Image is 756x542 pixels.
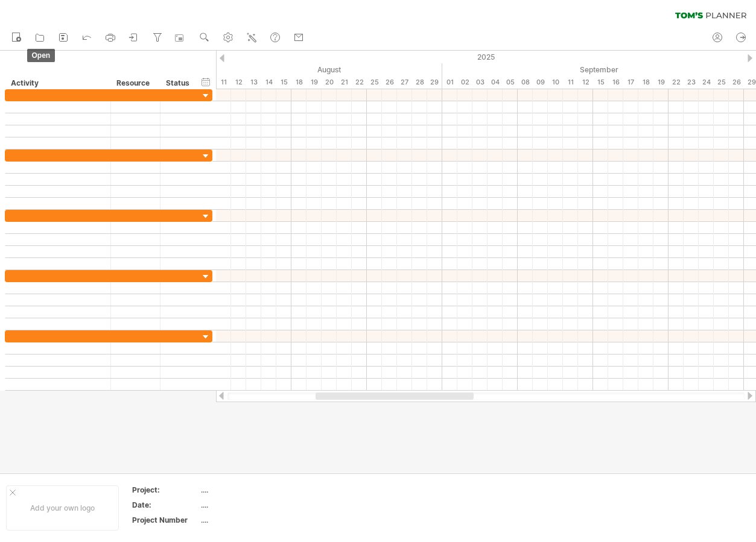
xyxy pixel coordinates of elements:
div: Thursday, 4 September 2025 [488,76,503,89]
div: Tuesday, 2 September 2025 [457,76,472,89]
div: Add your own logo [6,485,119,531]
div: .... [201,500,302,510]
div: Tuesday, 9 September 2025 [533,76,548,89]
div: Monday, 1 September 2025 [442,76,457,89]
div: Friday, 15 August 2025 [276,76,291,89]
div: Friday, 5 September 2025 [503,76,518,89]
span: open [27,49,56,62]
div: Wednesday, 13 August 2025 [246,76,261,89]
div: Date: [132,500,199,510]
div: Wednesday, 17 September 2025 [623,76,638,89]
div: August 2025 [125,63,442,76]
div: Friday, 12 September 2025 [578,76,593,89]
div: Project: [132,485,199,495]
div: Monday, 11 August 2025 [216,76,231,89]
div: Wednesday, 27 August 2025 [397,76,412,89]
a: open [32,30,49,46]
div: Wednesday, 3 September 2025 [472,76,488,89]
div: Friday, 19 September 2025 [653,76,669,89]
div: Thursday, 21 August 2025 [337,76,352,89]
div: Thursday, 14 August 2025 [261,76,276,89]
div: Friday, 29 August 2025 [427,76,442,89]
div: Activity [11,77,104,89]
div: Monday, 8 September 2025 [518,76,533,89]
div: Wednesday, 20 August 2025 [322,76,337,89]
div: .... [201,515,302,525]
div: Monday, 22 September 2025 [669,76,684,89]
div: .... [201,485,302,495]
div: Friday, 26 September 2025 [729,76,744,89]
div: Thursday, 18 September 2025 [638,76,653,89]
div: Tuesday, 16 September 2025 [608,76,623,89]
div: Tuesday, 26 August 2025 [382,76,397,89]
div: Tuesday, 19 August 2025 [307,76,322,89]
div: Wednesday, 10 September 2025 [548,76,563,89]
div: Project Number [132,515,199,525]
div: Monday, 25 August 2025 [367,76,382,89]
div: Thursday, 11 September 2025 [563,76,578,89]
div: Thursday, 28 August 2025 [412,76,427,89]
div: Status [166,77,192,89]
div: Tuesday, 12 August 2025 [231,76,246,89]
div: Wednesday, 24 September 2025 [699,76,714,89]
div: Monday, 18 August 2025 [291,76,307,89]
div: Friday, 22 August 2025 [352,76,367,89]
div: Resource [116,77,153,89]
div: Tuesday, 23 September 2025 [684,76,699,89]
div: Thursday, 25 September 2025 [714,76,729,89]
div: Monday, 15 September 2025 [593,76,608,89]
